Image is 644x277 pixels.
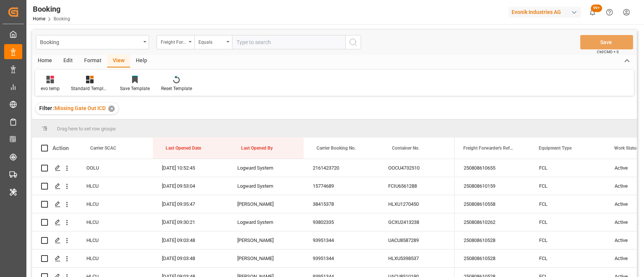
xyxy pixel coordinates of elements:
[36,35,149,49] button: open menu
[78,55,107,67] div: Format
[304,159,379,177] div: 2161423720
[40,37,141,46] div: Booking
[228,249,304,267] div: [PERSON_NAME]
[530,177,606,195] div: FCL
[55,105,106,111] span: Missing Gate Out ICD
[77,177,153,195] div: HLCU
[509,5,584,19] button: Evonik Industries AG
[455,195,530,213] div: 250808610558
[41,85,60,92] div: evo temp
[601,4,618,21] button: Help Center
[77,249,153,267] div: HLCU
[304,231,379,249] div: 93951344
[530,213,606,231] div: FCL
[57,126,116,132] span: Drag here to set row groups
[153,231,228,249] div: [DATE] 09:03:48
[597,49,619,55] span: Ctrl/CMD + S
[130,55,153,67] div: Help
[530,159,606,177] div: FCL
[153,249,228,267] div: [DATE] 09:03:48
[455,159,530,177] div: 250808610655
[32,249,455,268] div: Press SPACE to select this row.
[379,195,455,213] div: HLXU1270450
[379,159,455,177] div: OOCU4732510
[108,106,115,112] div: ✕
[455,249,530,267] div: 250808610528
[228,213,304,231] div: Logward System
[166,145,201,151] span: Last Opened Date
[228,195,304,213] div: [PERSON_NAME]
[153,159,228,177] div: [DATE] 10:52:45
[107,55,130,67] div: View
[161,85,192,92] div: Reset Template
[379,231,455,249] div: UACU8587289
[392,145,420,151] span: Container No.
[614,145,639,151] span: Work Status
[228,177,304,195] div: Logward System
[463,145,514,151] span: Freight Forwarder's Reference No.
[71,85,109,92] div: Standard Templates
[32,231,455,249] div: Press SPACE to select this row.
[153,177,228,195] div: [DATE] 09:53:04
[241,145,273,151] span: Last Opened By
[530,231,606,249] div: FCL
[194,35,232,49] button: open menu
[153,213,228,231] div: [DATE] 09:30:21
[317,145,356,151] span: Carrier Booking No.
[32,55,58,67] div: Home
[530,195,606,213] div: FCL
[304,177,379,195] div: 15774689
[39,105,55,111] span: Filter :
[379,177,455,195] div: FCIU6561288
[509,7,581,18] div: Evonik Industries AG
[161,37,186,46] div: Freight Forwarder's Reference No.
[90,145,116,151] span: Carrier SCAC
[33,3,70,15] div: Booking
[455,231,530,249] div: 250808610528
[304,213,379,231] div: 93802335
[304,249,379,267] div: 93951344
[232,35,345,49] input: Type to search
[157,35,194,49] button: open menu
[455,177,530,195] div: 250808610159
[120,85,150,92] div: Save Template
[530,249,606,267] div: FCL
[455,213,530,231] div: 250808610262
[52,145,69,152] div: Action
[77,195,153,213] div: HLCU
[584,4,601,21] button: show 100 new notifications
[591,5,602,12] span: 99+
[32,159,455,177] div: Press SPACE to select this row.
[228,231,304,249] div: [PERSON_NAME]
[32,177,455,195] div: Press SPACE to select this row.
[58,55,78,67] div: Edit
[539,145,572,151] span: Equipment Type
[345,35,361,49] button: search button
[379,213,455,231] div: GCXU2413238
[77,231,153,249] div: HLCU
[304,195,379,213] div: 38415378
[580,35,633,49] button: Save
[198,37,224,46] div: Equals
[32,195,455,213] div: Press SPACE to select this row.
[228,159,304,177] div: Logward System
[153,195,228,213] div: [DATE] 09:35:47
[77,159,153,177] div: OOLU
[33,16,45,21] a: Home
[77,213,153,231] div: HLCU
[32,213,455,231] div: Press SPACE to select this row.
[379,249,455,267] div: HLXU5398537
